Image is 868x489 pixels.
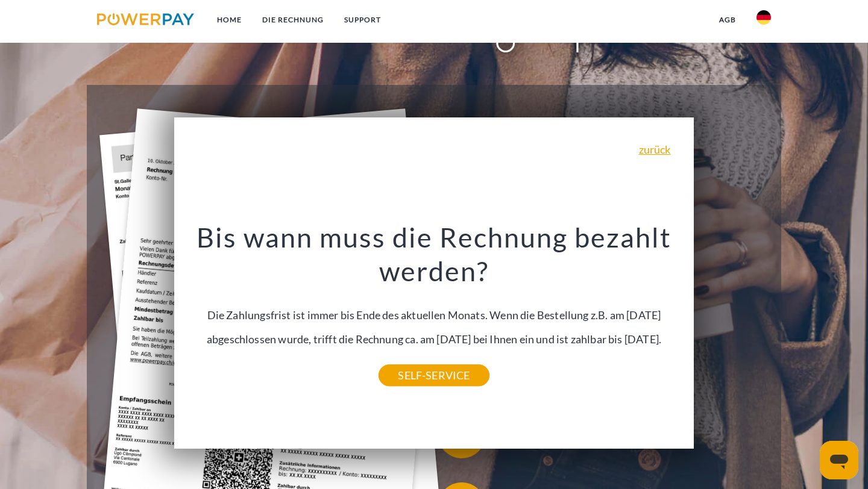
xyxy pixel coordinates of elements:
[97,13,194,25] img: logo-powerpay.svg
[334,9,391,31] a: SUPPORT
[639,144,671,155] a: zurück
[252,9,334,31] a: DIE RECHNUNG
[182,220,686,288] h3: Bis wann muss die Rechnung bezahlt werden?
[207,9,252,31] a: Home
[756,10,771,25] img: de
[379,364,489,386] a: SELF-SERVICE
[820,441,858,479] iframe: Schaltfläche zum Öffnen des Messaging-Fensters
[438,410,751,458] button: Hilfe-Center
[709,9,746,31] a: agb
[182,220,686,376] div: Die Zahlungsfrist ist immer bis Ende des aktuellen Monats. Wenn die Bestellung z.B. am [DATE] abg...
